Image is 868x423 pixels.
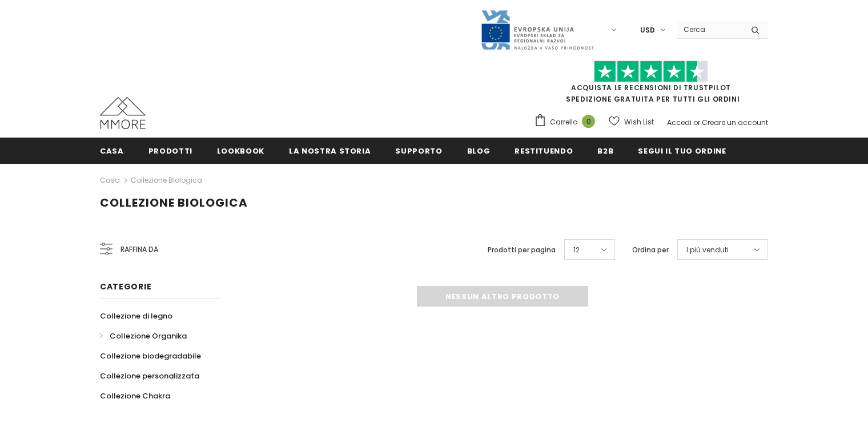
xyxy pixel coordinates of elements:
[148,146,192,156] span: Prodotti
[395,146,442,156] span: supporto
[217,138,264,163] a: Lookbook
[100,138,124,163] a: Casa
[100,326,187,346] a: Collezione Organika
[582,115,595,128] span: 0
[480,25,594,34] a: Javni Razpis
[467,146,491,156] span: Blog
[100,370,199,381] span: Collezione personalizzata
[515,138,573,163] a: Restituendo
[686,244,729,256] span: I più venduti
[100,311,172,321] span: Collezione di legno
[594,61,708,83] img: Fidati di Pilot Stars
[100,281,151,292] span: Categorie
[693,118,700,127] span: or
[667,118,692,127] a: Accedi
[571,83,731,92] a: Acquista le recensioni di TrustPilot
[609,112,654,132] a: Wish List
[100,306,172,326] a: Collezione di legno
[100,386,170,406] a: Collezione Chakra
[677,21,742,38] input: Search Site
[534,66,768,104] span: SPEDIZIONE GRATUITA PER TUTTI GLI ORDINI
[100,351,201,361] span: Collezione biodegradabile
[120,243,158,256] span: Raffina da
[100,174,120,187] a: Casa
[395,138,442,163] a: supporto
[100,146,124,156] span: Casa
[217,146,264,156] span: Lookbook
[131,175,202,185] a: Collezione biologica
[100,366,199,386] a: Collezione personalizzata
[573,244,580,256] span: 12
[148,138,192,163] a: Prodotti
[624,116,654,128] span: Wish List
[467,138,491,163] a: Blog
[289,146,371,156] span: La nostra storia
[289,138,371,163] a: La nostra storia
[702,118,768,127] a: Creare un account
[100,346,201,366] a: Collezione biodegradabile
[110,331,187,341] span: Collezione Organika
[597,138,613,163] a: B2B
[100,195,248,211] span: Collezione biologica
[100,97,146,129] img: Casi MMORE
[100,390,170,401] span: Collezione Chakra
[550,116,577,128] span: Carrello
[638,138,726,163] a: Segui il tuo ordine
[640,25,655,36] span: USD
[632,244,669,256] label: Ordina per
[597,146,613,156] span: B2B
[638,146,726,156] span: Segui il tuo ordine
[480,9,594,51] img: Javni Razpis
[488,244,556,256] label: Prodotti per pagina
[534,114,601,131] a: Carrello 0
[515,146,573,156] span: Restituendo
